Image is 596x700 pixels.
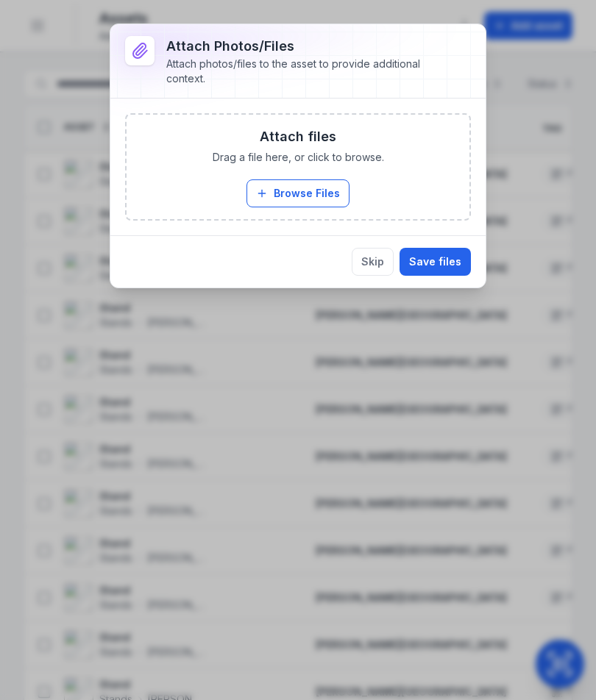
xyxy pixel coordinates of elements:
button: Save files [400,248,471,276]
button: Browse Files [246,179,350,207]
h3: Attach photos/files [166,36,447,57]
h3: Attach files [260,126,336,147]
span: Drag a file here, or click to browse. [213,150,384,165]
div: Attach photos/files to the asset to provide additional context. [166,57,447,86]
button: Skip [352,248,394,276]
